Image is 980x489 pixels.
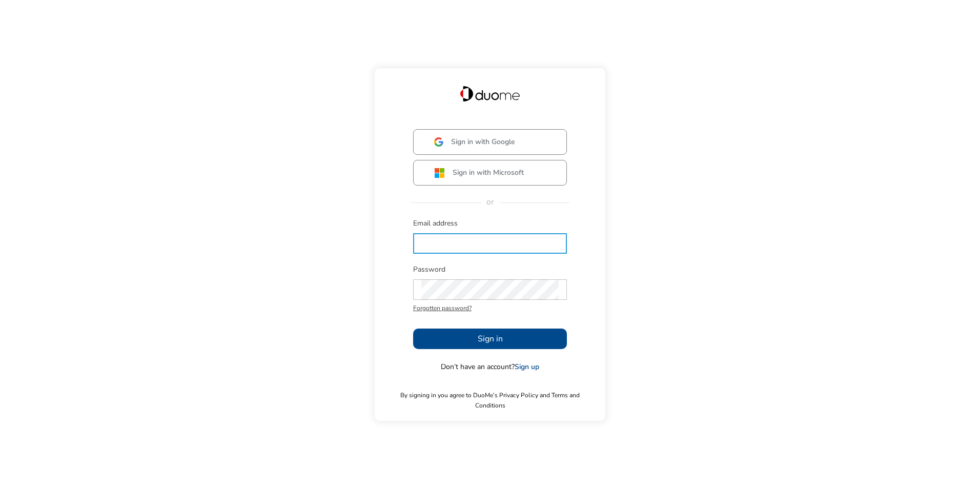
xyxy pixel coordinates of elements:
span: Sign in [478,333,503,345]
button: Sign in [413,329,567,349]
img: google.svg [434,137,443,147]
span: Password [413,264,567,275]
span: Email address [413,218,567,229]
span: Don’t have an account? [441,362,539,372]
span: or [481,196,499,208]
a: Sign up [515,362,539,372]
img: ms.svg [434,168,445,178]
span: Forgotten password? [413,303,567,313]
img: Duome [460,86,520,101]
button: Sign in with Microsoft [413,160,567,186]
span: By signing in you agree to DuoMe’s Privacy Policy and Terms and Conditions [385,390,595,411]
button: Sign in with Google [413,129,567,155]
span: Sign in with Microsoft [453,168,524,178]
span: Sign in with Google [451,137,515,147]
